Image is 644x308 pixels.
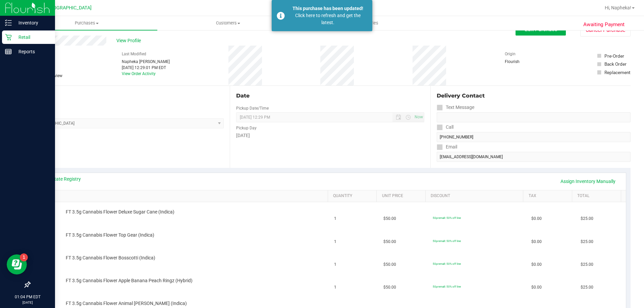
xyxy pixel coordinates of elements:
[334,215,336,222] span: 1
[334,239,336,245] span: 1
[12,19,52,27] p: Inventory
[7,254,27,274] iframe: Resource center
[433,239,461,243] span: 50premall: 50% off line
[531,261,542,268] span: $0.00
[5,19,12,26] inline-svg: Inventory
[581,239,593,245] span: $25.00
[236,105,269,111] label: Pickup Date/Time
[16,20,157,26] span: Purchases
[288,12,367,26] div: Click here to refresh and get the latest.
[433,262,461,265] span: 50premall: 50% off line
[16,16,157,30] a: Purchases
[383,261,396,268] span: $50.00
[334,284,336,291] span: 1
[437,132,631,142] input: Format: (999) 999-9999
[288,5,367,12] div: This purchase has been updated!
[3,300,52,305] p: [DATE]
[531,239,542,245] span: $0.00
[581,215,593,222] span: $25.00
[604,61,627,67] div: Back Order
[437,92,631,100] div: Delivery Contact
[505,59,538,65] div: Flourish
[158,20,298,26] span: Customers
[581,284,593,291] span: $25.00
[66,232,154,238] span: FT 3.5g Cannabis Flower Top Gear (Indica)
[12,48,52,56] p: Reports
[122,51,146,57] label: Last Modified
[333,193,374,199] a: Quantity
[66,278,193,284] span: FT 3.5g Cannabis Flower Apple Banana Peach Ringz (Hybrid)
[531,284,542,291] span: $0.00
[431,193,521,199] a: Discount
[157,16,299,30] a: Customers
[12,33,52,41] p: Retail
[577,193,618,199] a: Total
[5,34,12,41] inline-svg: Retail
[433,216,461,220] span: 50premall: 50% off line
[41,176,81,182] a: View State Registry
[581,261,593,268] span: $25.00
[437,122,453,132] label: Call
[556,176,620,187] a: Assign Inventory Manually
[383,215,396,222] span: $50.00
[583,21,625,28] span: Awaiting Payment
[531,215,542,222] span: $0.00
[437,103,474,112] label: Text Message
[66,255,155,261] span: FT 3.5g Cannabis Flower Bosscotti (Indica)
[433,285,461,288] span: 50premall: 50% off line
[505,51,516,57] label: Origin
[40,193,325,199] a: SKU
[20,253,28,261] iframe: Resource center unread badge
[334,261,336,268] span: 1
[236,125,257,131] label: Pickup Day
[66,209,174,215] span: FT 3.5g Cannabis Flower Deluxe Sugar Cane (Indica)
[383,239,396,245] span: $50.00
[604,53,624,59] div: Pre-Order
[236,132,424,139] div: [DATE]
[382,193,423,199] a: Unit Price
[5,48,12,55] inline-svg: Reports
[529,193,570,199] a: Tax
[437,142,457,152] label: Email
[122,65,170,71] div: [DATE] 12:29:01 PM EDT
[3,294,52,300] p: 01:04 PM EDT
[46,5,92,11] span: [GEOGRAPHIC_DATA]
[605,5,631,10] span: Hi, Napheka!
[236,92,424,100] div: Date
[383,284,396,291] span: $50.00
[437,112,631,122] input: Format: (999) 999-9999
[604,69,630,76] div: Replacement
[30,92,224,100] div: Location
[66,300,187,307] span: FT 3.5g Cannabis Flower Animal [PERSON_NAME] (Indica)
[122,71,156,76] a: View Order Activity
[122,59,170,65] div: Napheka [PERSON_NAME]
[116,37,143,44] span: View Profile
